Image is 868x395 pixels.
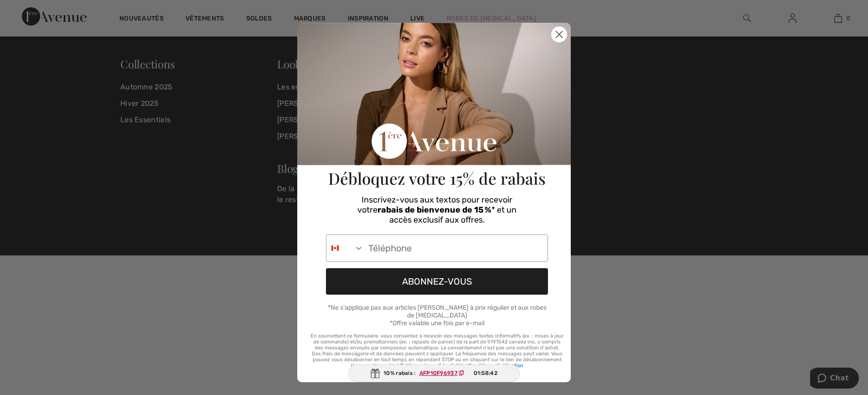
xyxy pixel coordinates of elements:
[390,319,485,327] span: *Offre valable une fois par e-mail
[348,364,520,382] div: 10% rabais :
[326,235,364,261] button: Search Countries
[551,26,567,42] button: Close dialog
[331,244,339,252] img: Canada
[326,268,548,295] button: ABONNEZ-VOUS
[468,363,523,369] a: Conditions d’utilisation
[328,304,547,319] span: *Ne s'applique pas aux articles [PERSON_NAME] à prix régulier et aux robes de [MEDICAL_DATA]
[474,369,497,377] span: 01:58:42
[357,195,517,225] span: Inscrivez-vous aux textos pour recevoir votre * et un accès exclusif aux offres.
[377,205,491,215] span: rabais de bienvenue de 15 %
[371,369,380,378] img: Gift.svg
[364,235,548,261] input: Téléphone
[20,6,39,15] span: Chat
[310,333,563,369] p: En soumettant ce formulaire, vous consentez à recevoir des messages textes informatifs (ex. : mis...
[400,363,464,369] a: Politique de confidentialité
[328,167,546,189] span: Débloquez votre 15% de rabais
[419,370,458,376] ins: AFP10F96937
